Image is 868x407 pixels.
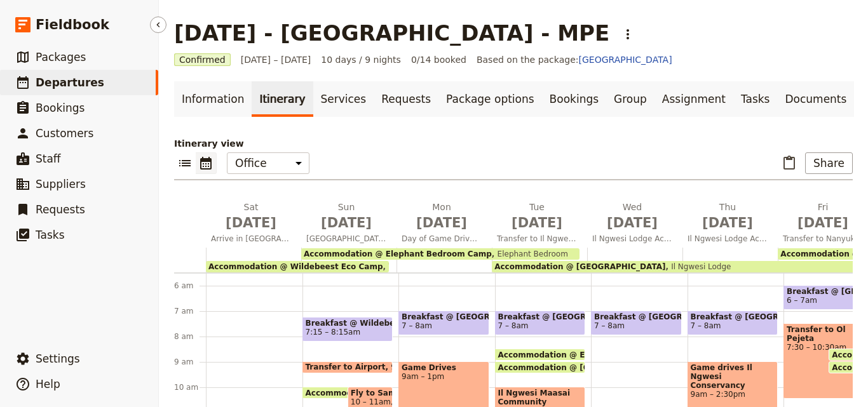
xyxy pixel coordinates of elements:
div: Accommodation @ Elephant Bedroom CampElephant Bedroom [301,248,580,260]
a: Tasks [733,81,778,117]
h2: Wed [592,201,672,232]
span: 7 – 8am [402,321,432,330]
span: Il Ngwesi Lodge Activities, Rhino Walk & Game Drives [587,234,677,244]
span: Requests [36,203,85,216]
div: 6 am [174,281,206,291]
button: Calendar view [196,152,217,174]
div: Accommodation @ Wildebeest Eco CampWildebeest Eco Camp [206,261,389,272]
span: 7 – 8am [498,321,529,330]
a: Package options [438,81,541,117]
span: Based on the package: [477,53,672,66]
span: Transfer to Il Ngwesi [GEOGRAPHIC_DATA]. Enjoy Games Drives and a Sundowner [492,234,582,244]
span: Arrive in [GEOGRAPHIC_DATA] [206,234,296,244]
span: Elephant Bedroom [492,250,568,258]
span: 10 days / 9 nights [321,53,401,66]
span: Departures [36,76,104,89]
div: Transfer to Ol Pejeta7:30 – 10:30am [783,323,860,399]
span: Transfer to Airport [306,363,391,371]
span: Safarilink [391,397,431,406]
div: Breakfast @ [GEOGRAPHIC_DATA]7 – 8am [591,310,682,335]
button: Hide menu [150,17,166,33]
div: 9 am [174,357,206,367]
span: Breakfast @ [GEOGRAPHIC_DATA] [594,312,679,321]
div: Accommodation @ [GEOGRAPHIC_DATA]Il Ngwesi Lodge [492,261,865,272]
button: Paste itinerary item [778,152,800,174]
h2: Thu [688,201,768,232]
h1: [DATE] - [GEOGRAPHIC_DATA] - MPE [174,20,609,46]
span: 10 – 11am [351,397,391,406]
button: Share [805,152,853,174]
span: 7 – 8am [594,321,625,330]
span: Game drives Il Ngwesi Conservancy [691,363,775,390]
div: Accommodation @ Elephant Bedroom Camp [495,349,586,361]
span: 7:15 – 8:15am [306,328,361,337]
a: Requests [374,81,438,117]
button: Tue [DATE]Transfer to Il Ngwesi [GEOGRAPHIC_DATA]. Enjoy Games Drives and a Sundowner [492,201,587,248]
span: Tasks [36,229,65,241]
span: Transfer to Ol Pejeta [787,325,857,343]
span: 9am – 1pm [402,372,486,381]
button: List view [174,152,196,174]
button: Thu [DATE]Il Ngwesi Lodge Activities & Celebration Night [682,201,778,248]
span: Accommodation @ [GEOGRAPHIC_DATA] [498,363,675,371]
span: [DATE] [306,213,386,232]
a: [GEOGRAPHIC_DATA] [578,55,672,65]
span: 7 – 8am [691,321,721,330]
span: [DATE] [783,213,863,232]
p: Itinerary view [174,137,853,150]
span: [DATE] – [DATE] [241,53,311,66]
a: Documents [777,81,854,117]
button: Mon [DATE]Day of Game Drives in [GEOGRAPHIC_DATA] [397,201,492,248]
span: Il Ngwesi Lodge [665,262,731,271]
div: Transfer to Airport9 – 9:30am [302,361,393,373]
span: Breakfast @ [GEOGRAPHIC_DATA] Camp [498,312,583,321]
button: Actions [617,23,639,45]
div: Breakfast @ Wildebeest Eco Camp7:15 – 8:15am [302,317,393,342]
span: Accommodation @ Wildebeest Eco Camp [306,389,485,397]
div: 7 am [174,306,206,316]
a: Group [606,81,654,117]
a: Itinerary [252,81,313,117]
span: Bookings [36,102,85,114]
span: Fly to Samburu [351,389,390,397]
a: Information [174,81,252,117]
div: Breakfast @ [GEOGRAPHIC_DATA] Camp7 – 8am [495,310,586,335]
span: Confirmed [174,53,231,66]
button: Sat [DATE]Arrive in [GEOGRAPHIC_DATA] [206,201,301,248]
span: 9am – 2:30pm [691,390,775,399]
span: Customers [36,127,93,140]
span: [DATE] [592,213,672,232]
h2: Tue [497,201,577,232]
span: Breakfast @ [GEOGRAPHIC_DATA] [691,312,775,321]
span: Accommodation @ Wildebeest Eco Camp [208,262,383,271]
span: Transfer to Nanyuki: Ol Pejeta Conservancy for Game Drives, Visit Sweetwaters Chimpanzee Sanctuary [778,234,868,244]
span: Accommodation @ Elephant Bedroom Camp [304,250,492,258]
a: Assignment [654,81,733,117]
span: Accommodation @ Elephant Bedroom Camp [498,350,692,359]
span: 6 – 7am [787,296,817,305]
span: Staff [36,152,61,165]
h2: Sun [306,201,386,232]
span: Breakfast @ [GEOGRAPHIC_DATA] Camp [402,312,486,321]
div: 10 am [174,382,206,392]
div: Accommodation @ [GEOGRAPHIC_DATA] [495,361,586,373]
div: Accommodation @ Wildebeest Eco Camp [302,387,379,399]
span: Fieldbook [36,15,109,34]
span: Settings [36,352,80,365]
div: 8 am [174,331,206,342]
span: Il Ngwesi Lodge Activities & Celebration Night [682,234,773,244]
span: 0/14 booked [411,53,466,66]
span: Breakfast @ Wildebeest Eco Camp [306,319,390,328]
span: Suppliers [36,178,86,190]
a: Services [313,81,374,117]
span: [DATE] [497,213,577,232]
div: Breakfast @ [GEOGRAPHIC_DATA] Camp7 – 8am [398,310,489,335]
span: [DATE] [688,213,768,232]
span: Game Drives [402,363,486,372]
h2: Sat [211,201,291,232]
span: 9 – 9:30am [391,363,433,371]
span: Day of Game Drives in [GEOGRAPHIC_DATA] [397,234,487,244]
h2: Mon [402,201,482,232]
button: Sun [DATE][GEOGRAPHIC_DATA] [301,201,397,248]
button: Wed [DATE]Il Ngwesi Lodge Activities, Rhino Walk & Game Drives [587,201,682,248]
